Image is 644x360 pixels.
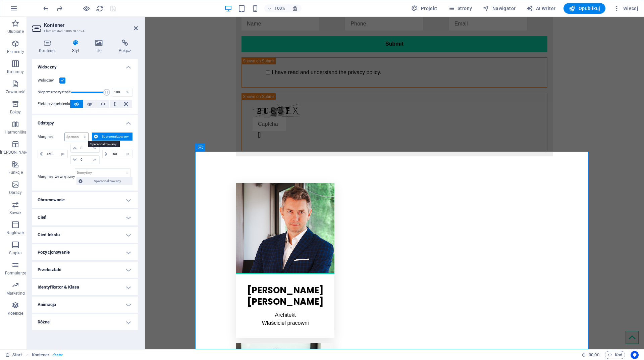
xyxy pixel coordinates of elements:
h4: Widoczny [32,59,138,71]
span: Projekt [411,5,437,12]
p: Suwak [9,210,22,215]
h4: Cień tekstu [32,227,138,243]
button: AI Writer [524,3,558,14]
span: 00 00 [589,351,599,359]
p: Nagłówek [6,230,25,236]
span: Strony [448,5,472,12]
label: Efekt przepełnienia [38,100,70,108]
div: % [123,88,132,96]
button: 100% [264,4,288,12]
h6: 100% [274,4,285,12]
p: Ulubione [7,29,24,34]
span: Spersonalizowany [85,177,130,185]
a: Kliknij, aby anulować zaznaczenie. Kliknij dwukrotnie, aby otworzyć Strony [5,351,22,359]
label: Widoczny [38,76,59,85]
h2: Kontener [44,22,138,28]
label: Margines wewnętrzny [38,173,75,181]
button: Więcej [611,3,641,14]
span: . footer [52,351,63,359]
h4: Identyfikator & Klasa [32,279,138,295]
h4: Cień [32,209,138,225]
p: Stopka [9,250,22,256]
p: Zawartość [6,89,25,95]
span: AI Writer [526,5,555,12]
h4: Obramowanie [32,192,138,208]
h4: Kontener [32,40,65,54]
button: Kliknij tutaj, aby wyjść z trybu podglądu i kontynuować edycję [82,4,90,12]
button: Nawigator [480,3,518,14]
p: Harmonijka [5,130,26,135]
h6: Czas sesji [582,351,599,359]
nav: breadcrumb [32,351,63,359]
button: redo [55,4,63,12]
button: reload [96,4,104,12]
i: Ponów: Nieznana akcja (Ctrl+Y, ⌘+Y) [56,5,63,12]
p: Marketing [6,291,25,296]
span: : [593,352,594,357]
i: Cofnij: Zmień obrazy z galerii (Ctrl+Z) [42,5,50,12]
i: Po zmianie rozmiaru automatycznie dostosowuje poziom powiększenia do wybranego urządzenia. [292,5,298,11]
button: Usercentrics [631,351,639,359]
h3: Element #ed-1005785524 [44,28,124,34]
h4: Połącz [112,40,138,54]
h4: Przekształć [32,262,138,278]
span: Kliknij, aby zaznaczyć. Kliknij dwukrotnie, aby edytować [32,351,50,359]
button: Opublikuj [563,3,605,14]
span: Więcej [613,5,638,12]
button: Spersonalizowany [92,133,133,141]
button: Projekt [409,3,440,14]
i: Przeładuj stronę [96,5,104,12]
span: Nawigator [483,5,516,12]
h4: Różne [32,314,138,330]
div: Projekt (Ctrl+Alt+Y) [409,3,440,14]
p: Elementy [7,49,24,54]
button: Spersonalizowany [76,177,132,185]
p: Formularze [5,270,26,276]
p: Obrazy [9,190,22,195]
button: undo [42,4,50,12]
h4: Animacja [32,297,138,313]
span: Opublikuj [569,5,600,12]
p: Kolumny [7,69,24,74]
label: Margines [38,133,64,141]
p: Kolekcje [8,311,23,316]
h4: Styl [65,40,89,54]
button: Strony [445,3,475,14]
h4: Tło [89,40,112,54]
h4: Pozycjonowanie [32,244,138,260]
label: Nieprzezroczystość [38,90,71,94]
p: Boksy [10,109,21,115]
p: Funkcje [8,170,23,175]
mark: Spersonalizowany [88,141,120,147]
span: Kod [608,351,622,359]
h4: Odstępy [32,115,138,127]
button: Kod [605,351,625,359]
span: Spersonalizowany [100,133,131,141]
